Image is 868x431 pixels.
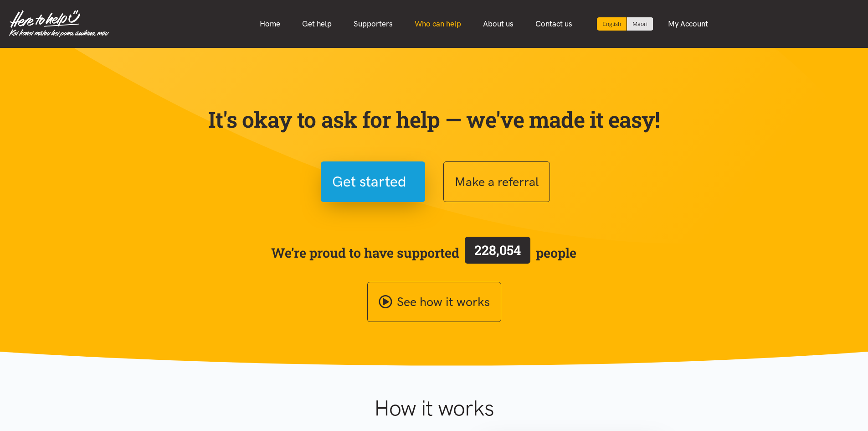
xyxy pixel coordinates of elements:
[657,14,719,34] a: My Account
[271,235,576,270] span: We’re proud to have supported people
[249,14,291,34] a: Home
[291,14,343,34] a: Get help
[206,106,662,133] p: It's okay to ask for help — we've made it easy!
[597,17,627,31] div: Current language
[404,14,472,34] a: Who can help
[597,17,653,31] div: Language toggle
[443,161,550,202] button: Make a referral
[627,17,653,31] a: Switch to Te Reo Māori
[367,282,501,322] a: See how it works
[524,14,583,34] a: Contact us
[472,14,524,34] a: About us
[332,170,406,193] span: Get started
[285,395,583,421] h1: How it works
[9,10,109,37] img: Home
[459,235,536,270] a: 228,054
[474,241,521,259] span: 228,054
[343,14,404,34] a: Supporters
[321,161,425,202] button: Get started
